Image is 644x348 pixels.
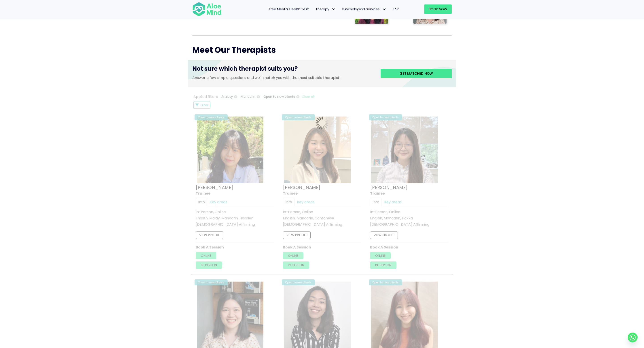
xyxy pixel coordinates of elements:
span: Meet Our Therapists [192,44,276,56]
span: Therapy: submenu [330,6,337,13]
a: TherapyTherapy: submenu [312,4,339,14]
nav: Menu [227,4,402,14]
span: Free Mental Health Test [269,7,309,11]
a: Book Now [424,4,452,14]
p: Answer a few simple questions and we'll match you with the most suitable therapist! [192,75,374,80]
a: Free Mental Health Test [266,4,312,14]
h3: Not sure which therapist suits you? [192,65,374,75]
span: Psychological Services [342,7,386,11]
span: Therapy [316,7,336,11]
img: Aloe mind Logo [192,2,221,17]
span: Get matched now [400,71,433,76]
a: EAP [390,4,402,14]
span: Book Now [429,7,447,11]
a: Psychological ServicesPsychological Services: submenu [339,4,390,14]
a: Get matched now [381,69,452,78]
span: Psychological Services: submenu [381,6,387,13]
span: EAP [393,7,399,11]
a: Whatsapp [628,333,638,342]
